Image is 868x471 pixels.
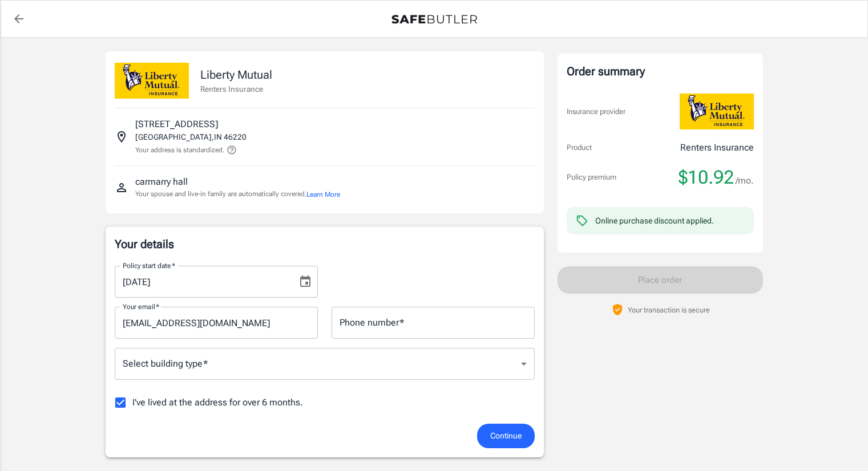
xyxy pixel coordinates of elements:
p: Liberty Mutual [200,66,272,83]
p: Your details [115,236,535,252]
svg: Insured person [115,181,128,194]
p: Renters Insurance [200,83,272,95]
img: Liberty Mutual [115,63,189,99]
p: [STREET_ADDRESS] [135,117,218,131]
button: Continue [477,424,535,448]
svg: Insured address [115,130,128,144]
p: Policy premium [567,172,616,183]
label: Your email [123,302,159,311]
span: I've lived at the address for over 6 months. [132,396,303,409]
img: Back to quotes [391,15,477,24]
div: Online purchase discount applied. [595,215,714,226]
label: Policy start date [123,261,175,270]
p: [GEOGRAPHIC_DATA] , IN 46220 [135,131,247,143]
p: carmarry hall [135,175,188,189]
img: Liberty Mutual [680,94,754,129]
input: MM/DD/YYYY [115,266,289,298]
div: Order summary [567,63,754,80]
p: Your address is standardized. [135,145,224,155]
p: Your spouse and live-in family are automatically covered. [135,189,340,200]
input: Enter number [332,307,535,339]
input: Enter email [115,307,318,339]
p: Your transaction is secure [628,304,710,315]
button: Learn More [306,189,340,200]
p: Product [567,142,592,153]
p: Insurance provider [567,106,625,117]
a: back to quotes [7,7,30,30]
button: Choose date, selected date is Sep 27, 2025 [294,270,317,293]
span: /mo. [736,173,754,189]
span: Continue [490,429,522,443]
span: $10.92 [679,166,734,189]
p: Renters Insurance [680,141,754,155]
